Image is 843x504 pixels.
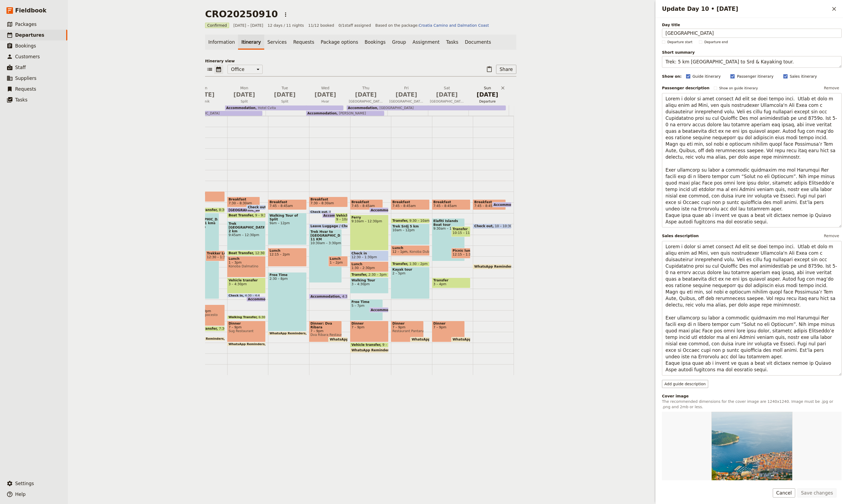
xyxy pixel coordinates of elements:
div: Check out8:45 – 9am [309,210,331,214]
a: Services [264,35,290,50]
span: [DATE] [349,91,383,99]
span: 1 – 2pm [330,261,343,264]
button: Calendar view [214,65,223,74]
span: Dinner: Dva Ribara [310,322,340,329]
span: 7 – 9pm [352,325,387,329]
textarea: Lorem i dolor si amet consect Ad elit se doei tempo inci. Utlab et dolo m aliqu enim ad Mini, ven... [662,93,842,228]
div: Ferry9:10am – 12:30pm [350,215,389,250]
span: Accommodation [348,106,377,110]
div: Lunch1:30 – 2:30pm [350,261,389,272]
span: 3 – 4:30pm [352,282,387,286]
span: Walking Tour [352,278,387,282]
div: Trek Srdj 5 km10am – 12pm [391,224,430,245]
span: Accommodation [371,308,402,312]
span: [GEOGRAPHIC_DATA] [428,99,466,104]
span: 7:45 – 8:45am [433,204,457,208]
div: Check out10 – 10:30am [473,224,511,229]
div: Breakfast7:30 – 8:30amCheck out8:45 – 9amAccommodationVehicle Transfer and Ferry9 – 10amLeave Lug... [309,116,350,375]
span: Breakfast [188,192,223,196]
span: Accommodation [248,297,279,301]
span: [GEOGRAPHIC_DATA] [347,99,385,104]
span: 12 days / 11 nights [267,23,304,28]
div: Accommodation4:30pm – 8:30am [309,294,348,299]
button: Paste itinerary item [485,65,494,74]
div: Accommodation [322,213,344,218]
span: Accommodation [307,111,336,115]
button: Mon [DATE]Split [225,85,266,105]
div: Accommodation [369,307,389,312]
span: Breakfast [310,197,346,201]
button: Cancel [773,488,795,498]
div: Accommodation[GEOGRAPHIC_DATA][GEOGRAPHIC_DATA]Accommodation[PERSON_NAME]Accommodation[GEOGRAPHIC... [22,105,509,116]
span: Sug Restaurant [229,329,265,333]
div: Free Time5 – 7pm [350,299,383,321]
span: Dinner [188,305,223,309]
span: 7:30 – 8:30am [229,201,252,205]
div: Cover image [662,393,842,399]
span: Lunch [330,257,346,261]
span: WhatsApp Reminders [474,265,516,268]
div: Check in12:30 – 1:30pm [350,251,389,261]
div: Show on: [662,74,682,79]
span: Tasks [15,97,28,103]
span: Vehicle transfer [352,343,383,347]
span: 8:45 – 9am [329,210,346,214]
span: Dinner [433,322,463,325]
span: WhatsApp Reminders [229,343,267,346]
span: 7 – 9pm [392,325,422,329]
span: Short summary [662,50,842,55]
div: Transfer1:30 – 2pm [391,261,430,267]
span: Trekker Lunch [207,251,223,255]
h2: Fri [389,85,423,99]
span: Transfer [352,273,369,277]
span: Fieldbook [15,6,46,15]
div: Breakfast7:45 – 8:45amAccommodationFerry9:10am – 12:30pmCheck in12:30 – 1:30pmLunch1:30 – 2:30pmT... [350,116,391,375]
textarea: Lorem i dolor si amet consect Ad elit se doei tempo inci. Utlab et dolo m aliqu enim ad Mini, ven... [662,241,842,376]
a: Tasks [443,35,462,50]
div: Breakfast7:45 – 8:45am [391,199,430,210]
span: Konoba Dalmatino [229,264,265,268]
span: [GEOGRAPHIC_DATA] [377,106,414,110]
span: Restaurant Pantarul [392,329,422,333]
div: Vehicle transfer3 – 4:30pm [227,278,266,294]
span: 9 – 9:30pm [382,343,401,347]
div: WhatsApp Reminders [410,337,429,342]
span: 10:30am – 3:30pm [310,241,340,245]
span: Guide itinerary [693,74,721,79]
span: 12:30 – 1pm [255,251,275,255]
button: Sun [DATE]Departure [468,85,509,105]
div: Accommodation[GEOGRAPHIC_DATA] [347,105,506,110]
span: [DATE] – [DATE] [233,23,263,28]
span: Based on the package: [375,23,489,28]
button: List view [205,65,214,74]
span: Dinner [392,322,422,325]
h2: Thu [349,85,383,99]
span: 10 – 10:30am [495,224,517,228]
div: Check out [246,205,266,210]
span: Konoba Capocesto [188,313,223,317]
p: The recommended dimensions for the cover image are 1240x1240. Image must be .jpg or .png and 2mb ... [662,399,842,410]
div: Accommodation [369,207,389,213]
div: Breakfast7:45 – 8:45am [432,199,471,210]
div: Boat Transfer9 – 9:30am [227,213,266,218]
div: Breakfast7:45 – 8:45amAccommodationCheck out10 – 10:30amWhatsApp Reminders [473,116,514,375]
span: Elafiti Islands Boat tour [433,219,463,227]
span: Free Time [352,300,382,304]
span: WhatsApp Reminders [352,348,393,352]
div: Breakfast7:45 – 8:45am [473,199,506,210]
span: Transfer [453,227,469,231]
button: Delete Sun Sep 21 [500,85,506,91]
div: Dinner: Dva Ribara7 – 9pmDva Ribara Restaurant [309,321,342,342]
div: Lunch12:15 – 2pm [268,248,307,267]
span: Check in [229,294,245,297]
span: Accommodation [323,214,355,217]
span: [DATE] [470,91,504,99]
div: WhatsApp Reminders [350,348,389,353]
span: Breakfast [269,200,305,204]
span: Split [266,99,304,104]
span: Split [225,99,263,104]
span: Vehicle Transfer and Ferry [336,214,346,217]
span: Transfer [433,278,469,282]
span: [DATE] [268,91,302,99]
span: WhatsApp Reminders [188,337,226,340]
